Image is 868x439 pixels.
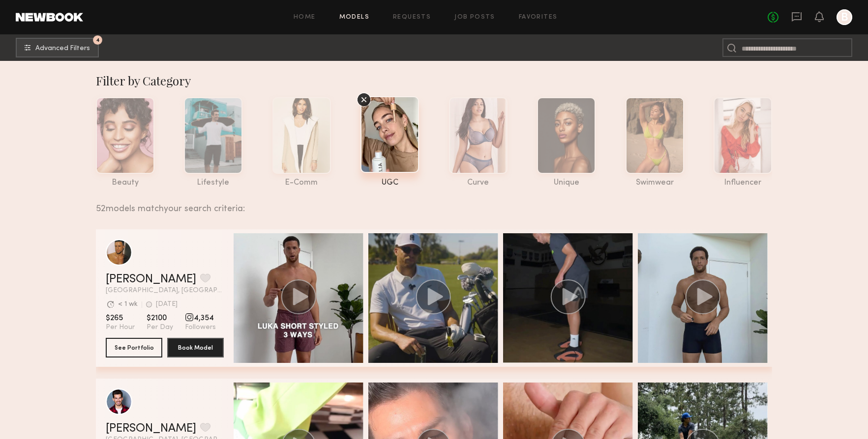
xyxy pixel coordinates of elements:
span: [GEOGRAPHIC_DATA], [GEOGRAPHIC_DATA] [106,287,224,294]
a: Home [294,14,316,21]
span: Per Hour [106,323,135,332]
button: Book Model [167,338,224,357]
div: UGC [360,179,419,187]
span: Advanced Filters [35,45,90,52]
div: 52 models match your search criteria: [96,193,764,214]
span: 4 [96,38,100,42]
button: See Portfolio [106,338,162,357]
a: B [837,9,852,25]
a: Models [339,14,369,21]
span: $2100 [147,313,173,323]
a: Requests [393,14,431,21]
a: [PERSON_NAME] [106,274,196,285]
div: < 1 wk [118,301,138,308]
div: influencer [714,179,772,187]
span: $265 [106,313,135,323]
a: [PERSON_NAME] [106,423,196,435]
div: lifestyle [184,179,242,187]
div: swimwear [626,179,684,187]
a: Favorites [519,14,558,21]
span: 4,354 [185,313,216,323]
span: Followers [185,323,216,332]
div: Filter by Category [96,73,772,88]
button: 4Advanced Filters [16,38,99,57]
div: [DATE] [156,301,178,308]
div: beauty [96,179,154,187]
div: curve [449,179,508,187]
a: Job Posts [454,14,495,21]
span: Per Day [147,323,173,332]
div: unique [537,179,596,187]
div: e-comm [272,179,331,187]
